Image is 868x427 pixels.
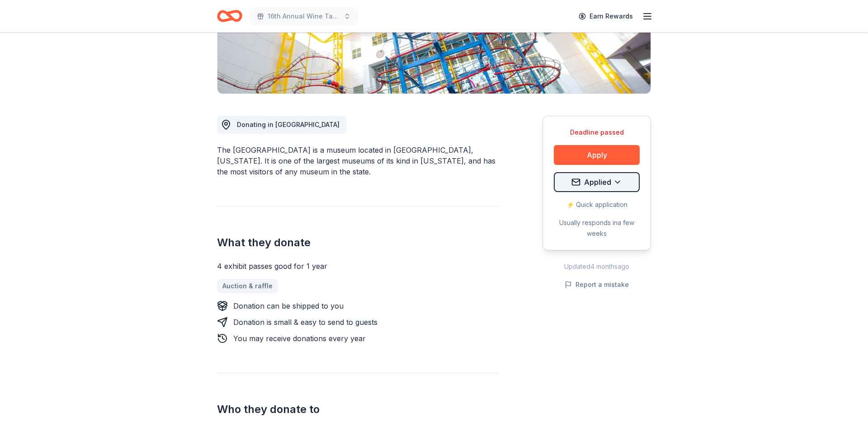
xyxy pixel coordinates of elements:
[217,261,499,272] div: 4 exhibit passes good for 1 year
[237,121,340,128] span: Donating in [GEOGRAPHIC_DATA]
[554,199,640,210] div: ⚡️ Quick application
[573,8,638,24] a: Earn Rewards
[217,5,242,27] a: Home
[217,279,278,293] a: Auction & raffle
[554,217,640,239] div: Usually responds in a few weeks
[554,172,640,192] button: Applied
[233,300,344,311] div: Donation can be shipped to you
[565,279,629,290] button: Report a mistake
[217,402,499,417] h2: Who they donate to
[268,11,340,22] span: 16th Annual Wine Tasting & Silent Auction
[584,176,611,188] span: Applied
[542,261,651,272] div: Updated 4 months ago
[217,235,499,250] h2: What they donate
[554,127,640,138] div: Deadline passed
[233,317,377,328] div: Donation is small & easy to send to guests
[250,7,358,25] button: 16th Annual Wine Tasting & Silent Auction
[233,333,366,344] div: You may receive donations every year
[554,145,640,165] button: Apply
[217,145,499,177] div: The [GEOGRAPHIC_DATA] is a museum located in [GEOGRAPHIC_DATA], [US_STATE]. It is one of the larg...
